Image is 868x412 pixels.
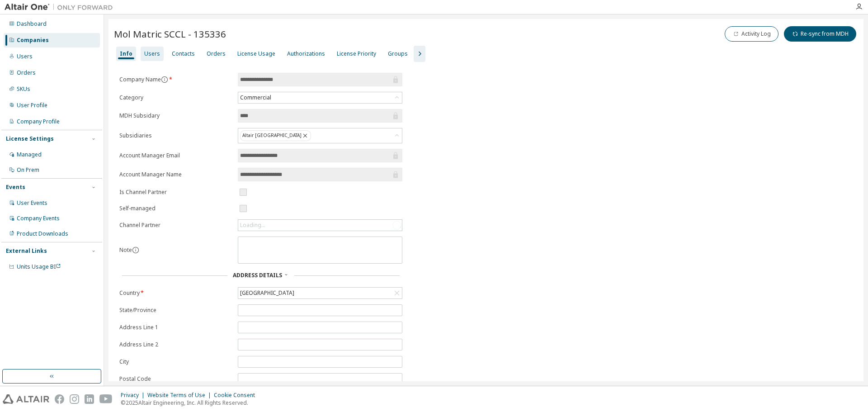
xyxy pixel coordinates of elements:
label: Country [119,289,232,297]
img: altair_logo.svg [3,394,49,404]
div: License Usage [237,50,275,57]
div: Orders [17,69,36,76]
div: Companies [17,37,49,44]
div: Commercial [239,93,273,103]
label: Subsidiaries [119,132,232,139]
button: information [161,76,168,83]
div: [GEOGRAPHIC_DATA] [238,288,402,298]
img: facebook.svg [55,394,64,404]
div: Info [120,50,132,57]
button: Re-sync from MDH [784,26,856,42]
label: Postal Code [119,375,232,383]
div: Events [6,184,25,191]
img: instagram.svg [70,394,79,404]
div: Altair [GEOGRAPHIC_DATA] [240,130,311,141]
span: Units Usage BI [17,263,61,270]
button: Activity Log [725,26,778,42]
div: User Events [17,199,47,207]
div: Website Terms of Use [147,392,214,399]
div: License Priority [337,50,376,57]
label: Address Line 1 [119,324,232,331]
div: Loading... [240,222,265,229]
div: Contacts [172,50,195,57]
div: Orders [207,50,226,57]
div: Cookie Consent [214,392,260,399]
img: youtube.svg [99,394,113,404]
img: Altair One [5,3,118,12]
span: Address Details [233,271,282,279]
label: Self-managed [119,205,232,212]
label: State/Province [119,307,232,314]
label: MDH Subsidary [119,112,232,119]
label: Note [119,246,132,254]
div: User Profile [17,102,47,109]
label: Account Manager Name [119,171,232,178]
img: linkedin.svg [85,394,94,404]
div: Managed [17,151,42,158]
div: External Links [6,247,47,255]
div: SKUs [17,85,30,93]
label: Company Name [119,76,232,83]
button: information [132,246,139,254]
div: Altair [GEOGRAPHIC_DATA] [238,128,402,143]
div: Loading... [238,220,402,231]
div: [GEOGRAPHIC_DATA] [239,288,296,298]
div: Users [144,50,160,57]
div: Dashboard [17,20,47,28]
div: Users [17,53,33,60]
div: Company Events [17,215,60,222]
div: License Settings [6,135,54,142]
div: Groups [388,50,408,57]
div: Commercial [238,92,402,103]
label: City [119,358,232,365]
label: Channel Partner [119,222,232,229]
p: © 2025 Altair Engineering, Inc. All Rights Reserved. [121,399,260,407]
label: Address Line 2 [119,341,232,348]
div: Company Profile [17,118,60,125]
div: Authorizations [287,50,325,57]
label: Category [119,94,232,101]
div: On Prem [17,166,39,174]
span: Mol Matric SCCL - 135336 [114,28,226,40]
div: Product Downloads [17,230,68,237]
label: Account Manager Email [119,152,232,159]
div: Privacy [121,392,147,399]
label: Is Channel Partner [119,189,232,196]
